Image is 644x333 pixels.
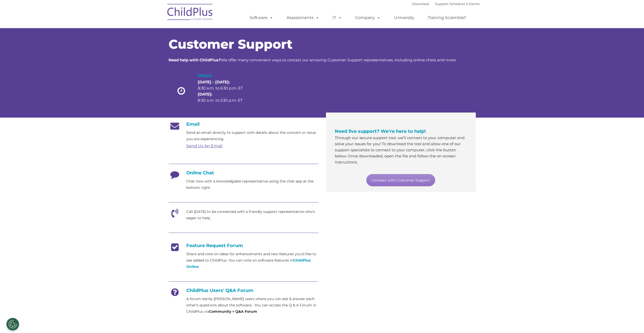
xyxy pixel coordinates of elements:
a: Assessments [282,13,324,23]
span: We offer many convenient ways to contact our amazing Customer Support representatives, including ... [169,58,456,62]
img: ChildPlus by Procare Solutions [165,0,216,26]
button: Cookies Settings [6,318,19,330]
span: Need live support? We’re here to help! [335,128,426,134]
strong: Community > Q&A Forum [209,309,257,314]
a: Send Us An Email [186,143,222,148]
h4: Feature Request Forum [169,243,318,248]
strong: Need help with ChildPlus? [169,58,221,62]
p: Send an email directly to support with details about the concern or issue you are experiencing. [186,129,318,142]
a: Download [412,2,429,6]
a: Connect with Customer Support [366,174,435,186]
font: | [412,2,480,6]
a: University [389,13,419,23]
p: 8:30 a.m. to 6:30 p.m. ET 8:30 a.m. to 5:30 p.m. ET [198,79,252,103]
a: Company [350,13,386,23]
p: A forum led by [PERSON_NAME] users where you can ask & answer each other’s questions about the so... [186,296,318,315]
a: Schedule A Demo [450,2,480,6]
p: Call [DATE] to be connected with a friendly support representative who's eager to help. [186,209,318,221]
a: ChildPlus Online [186,258,311,269]
p: Through our secure support tool, we’ll connect to your computer and solve your issues for you! To... [335,135,467,165]
h4: Email [169,121,318,127]
p: Chat now with a knowledgable representative using the chat app at the bottom right. [186,178,318,191]
a: Training Scramble!! [423,13,471,23]
strong: [DATE] – [DATE]: [198,80,230,84]
p: Share and vote on ideas for enhancements and new features you’d like to see added to ChildPlus. Y... [186,251,318,270]
span: Customer Support [169,36,292,52]
a: Software [244,13,278,23]
strong: [DATE]: [198,92,212,97]
h4: Hours [198,72,252,79]
h4: ChildPlus Users' Q&A Forum [169,288,318,293]
a: Support [435,2,449,6]
a: IT [327,13,347,23]
h4: Online Chat [169,170,318,176]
